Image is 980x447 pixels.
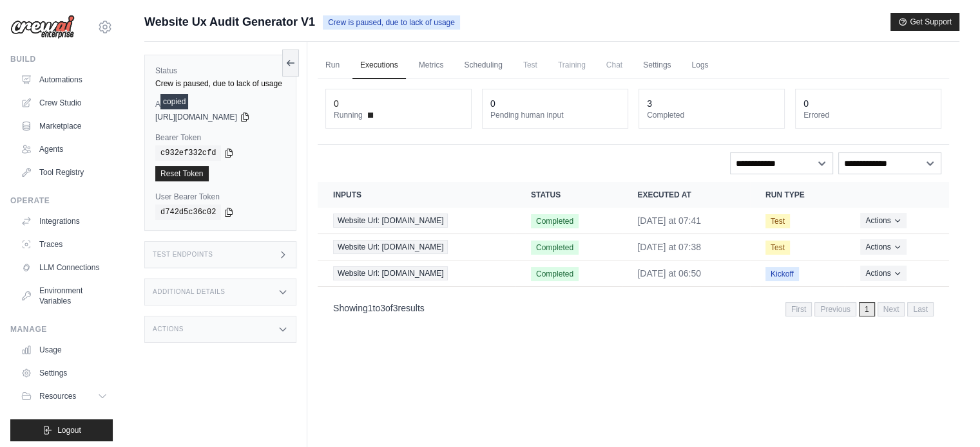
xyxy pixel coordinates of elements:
button: Resources [15,386,113,406]
a: Agents [15,139,113,160]
a: Logs [684,52,716,79]
dt: Completed [647,110,776,120]
th: Inputs [318,182,515,208]
a: View execution details for Website Url [333,240,500,254]
a: View execution details for Website Url [333,266,500,280]
span: 1 [859,302,875,316]
th: Executed at [622,182,750,208]
span: Chat is not available until the deployment is complete [599,52,630,78]
th: Run Type [750,182,845,208]
div: Manage [10,324,113,334]
nav: Pagination [318,292,949,325]
dt: Errored [803,110,933,120]
span: Crew is paused, due to lack of usage [323,15,460,30]
span: First [785,302,812,316]
a: Executions [352,52,406,79]
span: Completed [531,241,579,255]
iframe: Chat Widget [916,385,980,447]
a: Environment Variables [15,280,113,311]
a: Usage [15,340,113,360]
button: Actions for execution [860,266,906,281]
a: Reset Token [155,166,209,181]
h3: Actions [153,325,184,333]
label: User Bearer Token [155,192,285,202]
div: 3 [647,97,652,110]
span: Logout [57,425,81,435]
a: Scheduling [456,52,510,79]
label: Bearer Token [155,132,285,143]
nav: Pagination [785,302,934,316]
span: Previous [814,302,856,316]
a: Marketplace [15,116,113,136]
span: Completed [531,267,579,281]
code: d742d5c36c02 [155,205,221,220]
a: Settings [635,52,678,79]
span: Training is not available until the deployment is complete [550,52,593,78]
div: Operate [10,196,113,206]
time: August 15, 2025 at 06:50 PHT [637,268,701,278]
span: Test [765,241,790,255]
label: Status [155,66,285,76]
span: 1 [368,303,373,313]
div: 0 [803,97,809,110]
span: 3 [393,303,398,313]
span: Website Url: [DOMAIN_NAME] [333,240,448,254]
a: Automations [15,69,113,90]
span: [URL][DOMAIN_NAME] [155,112,237,122]
button: Actions for execution [860,213,906,228]
div: 0 [334,97,339,110]
span: Last [907,302,934,316]
a: Integrations [15,211,113,232]
dt: Pending human input [490,110,620,120]
time: August 15, 2025 at 07:41 PHT [637,215,701,226]
button: Get Support [890,13,959,31]
span: Completed [531,214,579,228]
label: API URL [155,99,285,109]
span: Test [515,52,545,78]
span: Test [765,214,790,228]
span: Website Ux Audit Generator V1 [144,13,315,31]
div: 0 [490,97,495,110]
button: Logout [10,419,113,441]
img: Logo [10,15,75,39]
th: Status [515,182,622,208]
div: Crew is paused, due to lack of usage [155,78,285,89]
a: View execution details for Website Url [333,214,500,228]
div: copied [160,94,188,109]
h3: Test Endpoints [153,251,213,259]
a: Metrics [411,52,452,79]
p: Showing to of results [333,302,425,315]
span: Running [334,110,363,120]
a: Traces [15,234,113,255]
button: Actions for execution [860,239,906,255]
div: Build [10,54,113,64]
span: Kickoff [765,267,799,281]
span: Next [878,302,905,316]
code: c932ef332cfd [155,145,221,161]
section: Crew executions table [318,182,949,325]
a: LLM Connections [15,257,113,278]
span: 3 [380,303,385,313]
a: Settings [15,363,113,383]
a: Crew Studio [15,93,113,113]
time: August 15, 2025 at 07:38 PHT [637,242,701,252]
span: Resources [39,391,76,401]
a: Run [318,52,347,79]
a: Tool Registry [15,162,113,183]
h3: Additional Details [153,288,225,296]
span: Website Url: [DOMAIN_NAME] [333,266,448,280]
span: Website Url: [DOMAIN_NAME] [333,214,448,228]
